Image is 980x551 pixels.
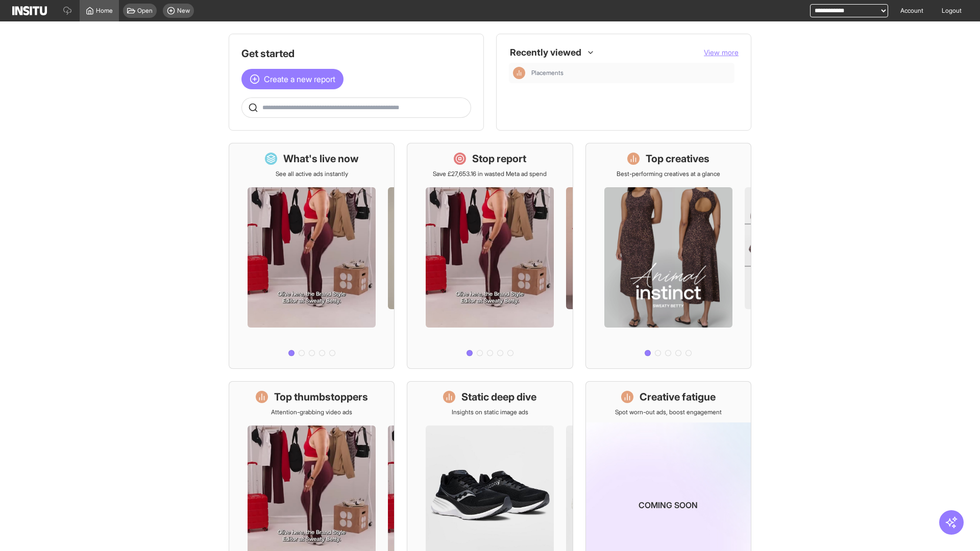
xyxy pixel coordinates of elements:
p: Insights on static image ads [452,408,528,416]
p: Attention-grabbing video ads [271,408,352,416]
button: View more [704,47,739,58]
span: View more [704,48,739,57]
h1: Top creatives [646,152,709,166]
a: Top creativesBest-performing creatives at a glance [585,143,751,369]
a: What's live nowSee all active ads instantly [229,143,395,369]
h1: Top thumbstoppers [274,390,368,404]
h1: What's live now [283,152,359,166]
img: Logo [12,6,47,15]
span: Home [96,7,113,15]
div: Insights [513,67,525,79]
span: Placements [531,69,730,77]
a: Stop reportSave £27,653.16 in wasted Meta ad spend [407,143,573,369]
span: Placements [531,69,563,77]
h1: Stop report [472,152,526,166]
span: Open [137,7,153,15]
p: See all active ads instantly [276,170,348,178]
p: Save £27,653.16 in wasted Meta ad spend [433,170,547,178]
p: Best-performing creatives at a glance [617,170,720,178]
h1: Static deep dive [461,390,536,404]
button: Create a new report [241,69,344,89]
span: New [177,7,190,15]
span: Create a new report [264,73,335,85]
h1: Get started [241,46,471,61]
